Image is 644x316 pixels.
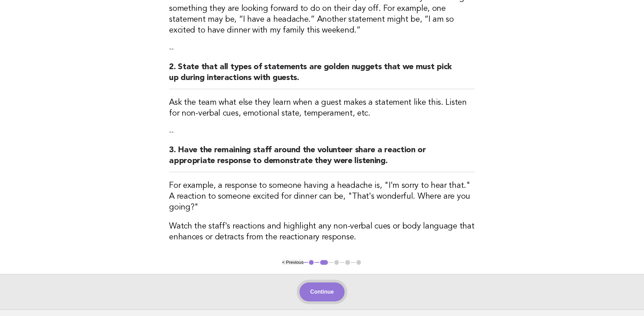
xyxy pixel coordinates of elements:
p: -- [169,44,475,54]
h2: 2. State that all types of statements are golden nuggets that we must pick up during interactions... [169,62,475,89]
h3: For example, a response to someone having a headache is, "I'm sorry to hear that." A reaction to ... [169,180,475,213]
button: 1 [308,259,315,266]
button: < Previous [282,260,303,265]
h3: Ask the team what else they learn when a guest makes a statement like this. Listen for non-verbal... [169,97,475,119]
button: 2 [319,259,329,266]
h2: 3. Have the remaining staff around the volunteer share a reaction or appropriate response to demo... [169,145,475,172]
p: -- [169,127,475,137]
button: Continue [299,282,345,301]
h3: Watch the staff's reactions and highlight any non-verbal cues or body language that enhances or d... [169,221,475,243]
